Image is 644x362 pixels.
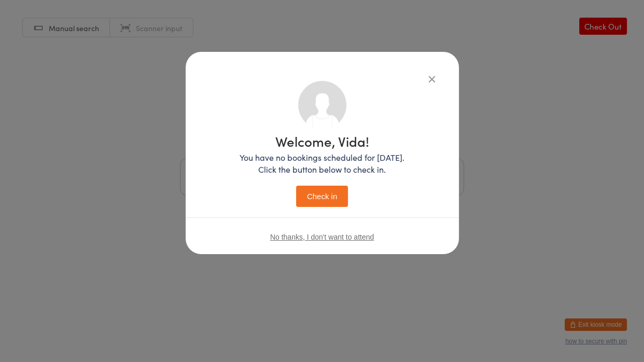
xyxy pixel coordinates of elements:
[298,81,346,129] img: no_photo.png
[270,233,374,241] button: No thanks, I don't want to attend
[296,186,348,207] button: Check in
[240,151,404,175] p: You have no bookings scheduled for [DATE]. Click the button below to check in.
[240,134,404,148] h1: Welcome, Vida!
